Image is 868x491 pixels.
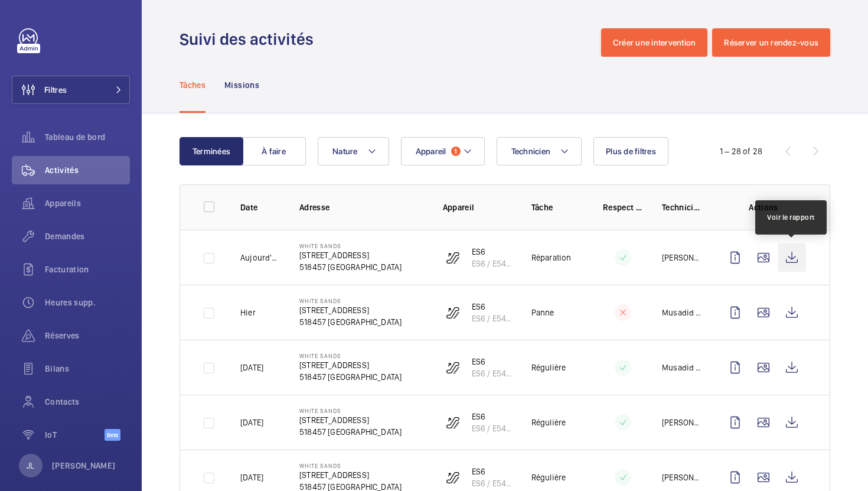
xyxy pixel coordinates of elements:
button: À faire [242,137,306,165]
button: Nature [318,137,389,165]
p: Aujourd'hui [240,252,280,264]
img: escalator.svg [446,360,460,375]
p: [STREET_ADDRESS] [299,304,402,316]
button: Terminées [180,137,243,165]
p: [DATE] [240,362,263,373]
p: Technicien [662,201,702,213]
img: escalator.svg [446,470,460,485]
p: Actions [721,201,806,213]
p: [PERSON_NAME] [662,252,702,264]
p: Réparation [531,252,572,264]
p: 518457 [GEOGRAPHIC_DATA] [299,426,402,438]
p: Tâches [180,79,205,91]
p: Régulière [531,362,566,373]
p: White Sands [299,407,402,414]
p: [DATE] [240,472,263,483]
p: 518457 [GEOGRAPHIC_DATA] [299,316,402,328]
p: White Sands [299,352,402,359]
button: Plus de filtres [593,137,668,165]
span: Activités [45,164,130,176]
button: Filtres [12,76,130,104]
span: Contacts [45,396,130,408]
img: escalator.svg [446,305,460,320]
p: [PERSON_NAME] [662,417,702,428]
button: Réserver un rendez-vous [712,28,830,57]
p: ES6 / E5497 [472,258,513,269]
p: Date [240,201,280,213]
span: Nature [332,147,358,156]
p: [PERSON_NAME] [662,472,702,483]
span: Heures supp. [45,297,130,308]
p: ES6 [472,356,513,368]
span: Appareils [45,197,130,209]
p: ES6 / E5497 [472,477,513,489]
span: Beta [105,429,120,441]
div: 1 – 28 of 28 [720,145,762,157]
p: White Sands [299,462,402,469]
span: Appareil [416,147,446,156]
p: ES6 / E5497 [472,313,513,324]
p: White Sands [299,297,402,304]
p: [STREET_ADDRESS] [299,469,402,481]
p: Musadid Bin Che Muda [662,307,702,318]
p: Appareil [443,201,513,213]
p: ES6 / E5497 [472,422,513,434]
p: ES6 [472,301,513,313]
p: ES6 / E5497 [472,368,513,379]
button: Appareil1 [401,137,485,165]
span: Bilans [45,363,130,375]
p: Tâche [531,201,584,213]
span: Réserves [45,330,130,342]
p: [STREET_ADDRESS] [299,414,402,426]
p: [DATE] [240,417,263,428]
span: Facturation [45,264,130,275]
p: ES6 [472,466,513,477]
span: Tableau de bord [45,131,130,143]
img: escalator.svg [446,415,460,430]
p: 518457 [GEOGRAPHIC_DATA] [299,371,402,383]
button: Créer une intervention [601,28,708,57]
span: Filtres [44,84,67,96]
p: [PERSON_NAME] [52,460,116,472]
p: 518457 [GEOGRAPHIC_DATA] [299,261,402,273]
img: escalator.svg [446,251,460,265]
p: Régulière [531,472,566,483]
p: [STREET_ADDRESS] [299,359,402,371]
p: ES6 [472,246,513,258]
p: Panne [531,307,554,318]
p: Hier [240,307,256,318]
p: [STREET_ADDRESS] [299,249,402,261]
p: Régulière [531,417,566,428]
p: Respect délai [603,201,643,213]
span: Plus de filtres [606,147,656,156]
span: Demandes [45,230,130,242]
p: Missions [224,79,259,91]
p: Musadid Bin Che Muda [662,362,702,373]
button: Technicien [497,137,582,165]
p: Adresse [299,201,424,213]
h1: Suivi des activités [180,28,321,50]
p: JL [27,460,34,472]
p: ES6 [472,411,513,422]
span: IoT [45,429,105,441]
div: Voir le rapport [767,212,815,223]
p: White Sands [299,242,402,249]
span: 1 [451,147,461,156]
span: Technicien [511,147,551,156]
